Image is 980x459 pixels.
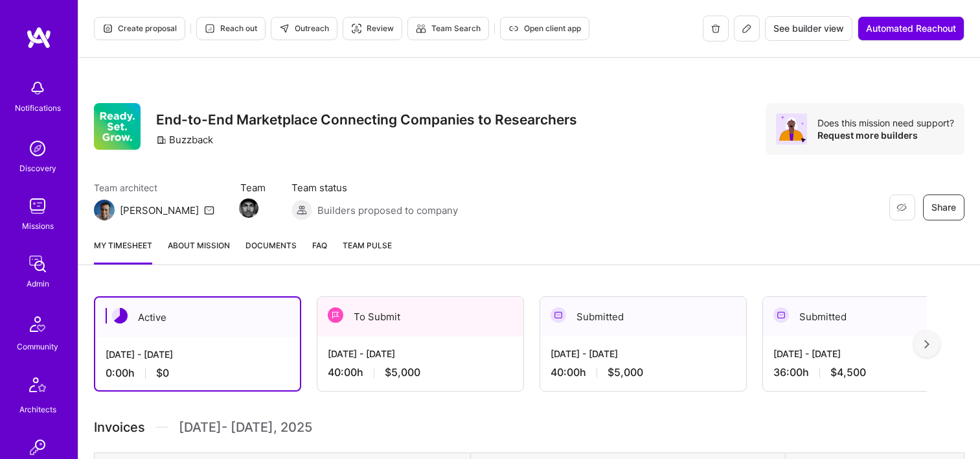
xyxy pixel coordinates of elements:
[765,16,852,41] button: See builder view
[19,161,56,175] div: Discovery
[540,297,746,336] div: Submitted
[25,75,51,101] img: bell
[240,181,266,194] span: Team
[156,133,213,147] div: Buzzback
[239,198,258,218] img: Team Member Avatar
[106,366,290,380] div: 0:00 h
[817,129,954,141] div: Request more builders
[205,23,257,34] span: Reach out
[407,17,489,40] button: Team Search
[328,366,513,379] div: 40:00 h
[317,204,458,217] span: Builders proposed to company
[271,17,337,40] button: Outreach
[22,219,54,233] div: Missions
[112,308,128,324] img: Active
[924,340,929,349] img: right
[776,113,807,145] img: Avatar
[27,277,49,290] div: Admin
[500,17,589,40] button: Open client app
[328,347,513,360] div: [DATE] - [DATE]
[245,239,297,265] a: Documents
[156,112,577,128] h3: End-to-End Marketplace Connecting Companies to Researchers
[773,22,844,35] span: See builder view
[608,366,643,379] span: $5,000
[15,101,61,115] div: Notifications
[312,239,327,265] a: FAQ
[291,181,458,194] span: Team status
[896,202,907,213] i: icon EyeClosed
[858,16,964,41] button: Automated Reachout
[94,239,152,265] a: My timesheet
[291,200,312,220] img: Builders proposed to company
[204,205,214,215] i: icon Mail
[866,22,956,35] span: Automated Reachout
[26,26,52,49] img: logo
[94,17,185,40] button: Create proposal
[94,418,145,437] span: Invoices
[94,200,115,220] img: Team Architect
[508,23,581,34] span: Open client app
[317,297,523,336] div: To Submit
[773,347,959,360] div: [DATE] - [DATE]
[17,340,58,353] div: Community
[931,201,956,214] span: Share
[25,193,51,219] img: teamwork
[120,204,199,217] div: [PERSON_NAME]
[22,371,53,403] img: Architects
[22,309,53,340] img: Community
[102,23,177,34] span: Create proposal
[551,347,736,360] div: [DATE] - [DATE]
[156,135,166,145] i: icon CompanyGray
[19,403,56,416] div: Architects
[95,298,300,337] div: Active
[94,103,141,150] img: Company Logo
[155,418,168,437] img: Divider
[179,418,312,437] span: [DATE] - [DATE] , 2025
[25,251,51,277] img: admin teamwork
[196,17,266,40] button: Reach out
[385,366,420,379] span: $5,000
[245,239,297,252] span: Documents
[773,366,959,379] div: 36:00 h
[279,23,329,34] span: Outreach
[551,307,566,323] img: Submitted
[343,239,392,265] a: Team Pulse
[343,17,402,40] button: Review
[328,307,343,323] img: To Submit
[94,181,214,194] span: Team architect
[830,366,866,379] span: $4,500
[773,307,789,323] img: Submitted
[763,297,969,336] div: Submitted
[923,194,964,220] button: Share
[351,23,394,34] span: Review
[351,23,361,34] i: icon Targeter
[25,135,51,161] img: discovery
[416,23,481,34] span: Team Search
[240,197,257,219] a: Team Member Avatar
[106,347,290,361] div: [DATE] - [DATE]
[817,117,954,129] div: Does this mission need support?
[102,23,113,34] i: icon Proposal
[343,241,392,250] span: Team Pulse
[551,366,736,379] div: 40:00 h
[156,366,169,380] span: $0
[168,239,230,265] a: About Mission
